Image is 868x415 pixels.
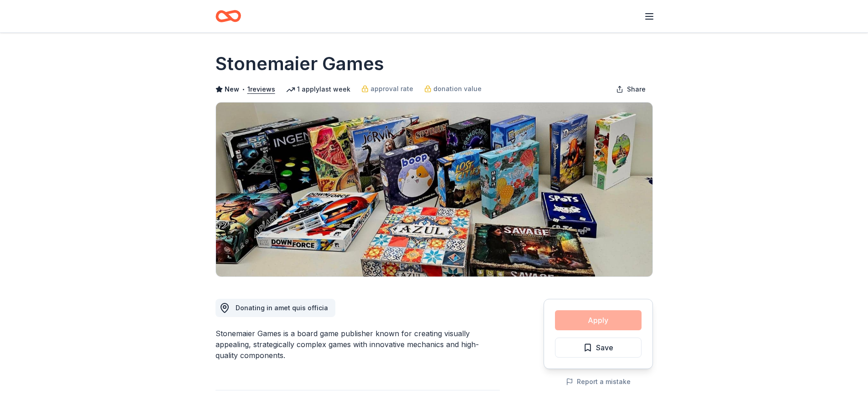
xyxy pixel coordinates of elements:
[424,83,482,94] a: donation value
[216,5,241,27] a: Home
[566,376,631,387] button: Report a mistake
[216,328,500,361] div: Stonemaier Games is a board game publisher known for creating visually appealing, strategically c...
[627,84,646,95] span: Share
[236,304,328,312] span: Donating in amet quis officia
[596,342,613,354] span: Save
[361,83,413,94] a: approval rate
[286,84,350,95] div: 1 apply last week
[216,102,652,277] img: Image for Stonemaier Games
[225,84,239,95] span: New
[433,83,482,94] span: donation value
[370,83,413,94] span: approval rate
[247,84,275,95] button: 1reviews
[241,86,245,93] span: •
[216,51,384,77] h1: Stonemaier Games
[555,338,642,358] button: Save
[609,80,653,98] button: Share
